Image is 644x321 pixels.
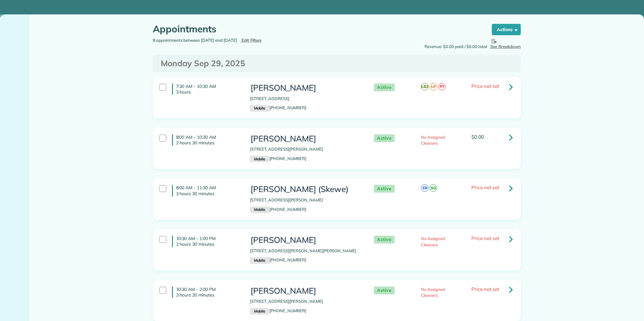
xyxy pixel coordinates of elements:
[241,38,262,43] span: Edit Filters
[421,135,445,146] span: No Assigned Cleaners
[240,38,262,43] a: Edit Filters
[471,184,499,190] span: Price not set
[250,298,361,305] p: [STREET_ADDRESS][PERSON_NAME]
[172,236,241,247] h4: 10:30 AM - 1:00 PM
[250,105,269,112] small: Mobile
[250,257,306,262] a: Mobile[PHONE_NUMBER]
[374,185,395,193] span: Active
[250,134,361,143] h3: [PERSON_NAME]
[430,83,437,90] span: LP
[250,83,361,93] h3: [PERSON_NAME]
[153,24,480,34] h1: Appointments
[421,184,429,192] span: EB
[176,89,241,95] p: 3 hours
[176,241,241,247] p: 2 hours 30 minutes
[250,197,361,203] p: [STREET_ADDRESS][PERSON_NAME]
[374,286,395,294] span: Active
[250,286,361,296] h3: [PERSON_NAME]
[250,257,269,264] small: Mobile
[250,105,306,110] a: Mobile[PHONE_NUMBER]
[471,83,499,89] span: Price not set
[250,156,306,161] a: Mobile[PHONE_NUMBER]
[148,37,337,44] div: 8 appointments between [DATE] and [DATE]
[250,248,361,254] p: [STREET_ADDRESS][PERSON_NAME][PERSON_NAME]
[250,206,269,213] small: Mobile
[176,140,241,146] p: 2 hours 30 minutes
[421,236,445,247] span: No Assigned Cleaners
[176,292,241,298] p: 3 hours 30 minutes
[176,191,241,196] p: 3 hours 30 minutes
[492,24,521,35] button: Actions
[490,37,521,49] span: See Breakdown
[374,83,395,91] span: Active
[490,37,521,50] button: See Breakdown
[471,134,484,140] span: $0.00
[250,96,361,102] p: [STREET_ADDRESS]
[172,83,241,95] h4: 7:30 AM - 10:30 AM
[250,236,361,245] h3: [PERSON_NAME]
[250,156,269,163] small: Mobile
[250,146,361,152] p: [STREET_ADDRESS][PERSON_NAME]
[172,286,241,298] h4: 10:30 AM - 2:00 PM
[471,286,499,292] span: Price not set
[250,308,269,315] small: Mobile
[250,207,306,212] a: Mobile[PHONE_NUMBER]
[172,185,241,196] h4: 8:00 AM - 11:30 AM
[438,83,446,90] span: PT
[421,83,429,90] span: LB2
[430,184,437,192] span: SG
[250,308,306,313] a: Mobile[PHONE_NUMBER]
[471,235,499,241] span: Price not set
[172,134,241,146] h4: 8:00 AM - 10:30 AM
[374,236,395,243] span: Active
[425,44,487,50] span: Revenue: $0.00 paid / $0.00 total
[421,287,445,298] span: No Assigned Cleaners
[250,185,361,194] h3: [PERSON_NAME] (Skewe)
[161,59,513,68] h3: Monday Sep 29, 2025
[374,134,395,142] span: Active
